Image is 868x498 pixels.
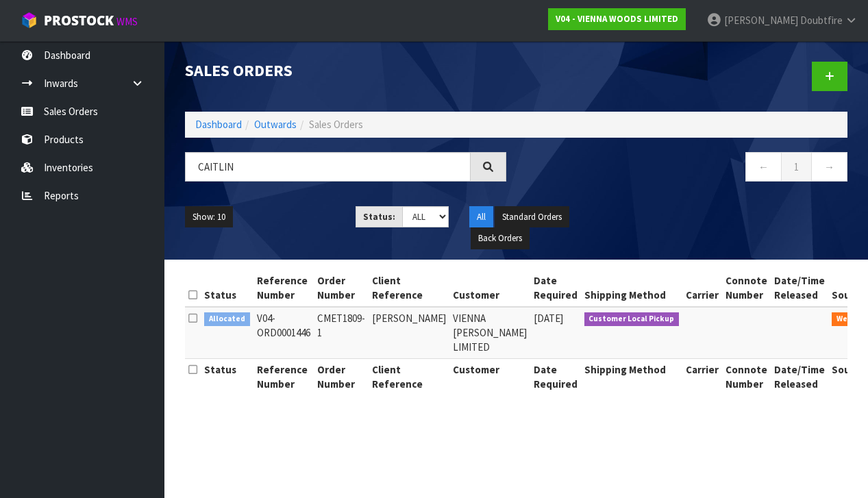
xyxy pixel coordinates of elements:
th: Reference Number [253,358,314,395]
strong: Status: [363,211,395,223]
button: Standard Orders [495,206,569,228]
th: Date/Time Released [771,270,828,307]
td: V04-ORD0001446 [253,307,314,359]
th: Shipping Method [581,270,683,307]
th: Connote Number [722,358,771,395]
th: Order Number [314,358,369,395]
a: 1 [781,152,812,182]
nav: Page navigation [527,152,848,186]
th: Connote Number [722,270,771,307]
th: Shipping Method [581,358,683,395]
button: Show: 10 [185,206,233,228]
span: Doubtfire [800,14,843,27]
a: → [811,152,847,182]
th: Client Reference [369,358,449,395]
th: Customer [449,270,530,307]
button: All [469,206,493,228]
span: Sales Orders [309,118,363,131]
strong: V04 - VIENNA WOODS LIMITED [556,13,678,25]
button: Back Orders [471,227,530,249]
td: [PERSON_NAME] [369,307,449,359]
th: Carrier [682,358,722,395]
th: Status [201,358,253,395]
span: Customer Local Pickup [584,312,680,326]
td: VIENNA [PERSON_NAME] LIMITED [449,307,530,359]
td: CMET1809-1 [314,307,369,359]
th: Client Reference [369,270,449,307]
th: Order Number [314,270,369,307]
th: Carrier [682,270,722,307]
span: ProStock [44,12,114,29]
a: Dashboard [195,118,242,131]
a: ← [745,152,782,182]
th: Date Required [530,270,581,307]
th: Date Required [530,358,581,395]
th: Reference Number [253,270,314,307]
span: [PERSON_NAME] [724,14,798,27]
h1: Sales Orders [185,62,506,79]
th: Customer [449,358,530,395]
a: Outwards [254,118,297,131]
input: Search sales orders [185,152,471,182]
img: cube-alt.png [21,12,38,29]
span: [DATE] [534,312,563,325]
small: WMS [116,15,138,28]
th: Date/Time Released [771,358,828,395]
span: Allocated [204,312,250,326]
th: Status [201,270,253,307]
